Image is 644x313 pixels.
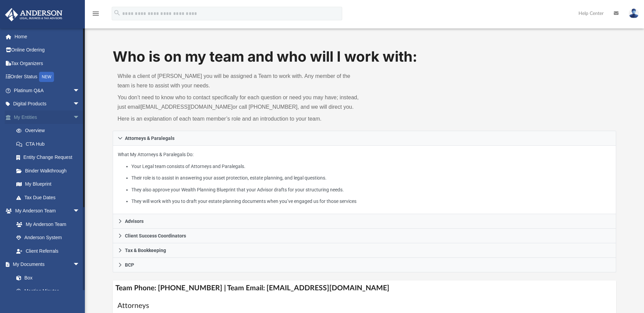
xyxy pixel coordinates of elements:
[10,244,87,258] a: Client Referrals
[39,72,54,82] div: NEW
[10,217,83,231] a: My Anderson Team
[10,285,87,298] a: Meeting Minutes
[3,8,65,21] img: Anderson Advisors Platinum Portal
[125,248,166,253] span: Tax & Bookkeeping
[117,71,360,90] p: While a client of [PERSON_NAME] you will be assigned a Team to work with. Any member of the team ...
[73,84,87,98] span: arrow_drop_down
[141,104,233,110] a: [EMAIL_ADDRESS][DOMAIN_NAME]
[131,162,611,171] li: Your Legal team consists of Attorneys and Paralegals.
[113,243,616,258] a: Tax & Bookkeeping
[5,70,90,84] a: Order StatusNEW
[125,136,174,141] span: Attorneys & Paralegals
[113,47,616,67] h1: Who is on my team and who will I work with:
[113,146,616,214] div: Attorneys & Paralegals
[125,263,134,267] span: BCP
[73,110,87,124] span: arrow_drop_down
[10,271,83,285] a: Box
[5,97,90,111] a: Digital Productsarrow_drop_down
[5,258,87,271] a: My Documentsarrow_drop_down
[125,219,144,224] span: Advisors
[10,164,90,178] a: Binder Walkthrough
[5,30,90,43] a: Home
[10,191,90,204] a: Tax Due Dates
[113,258,616,272] a: BCP
[113,280,616,296] h4: Team Phone: [PHONE_NUMBER] | Team Email: [EMAIL_ADDRESS][DOMAIN_NAME]
[5,110,90,124] a: My Entitiesarrow_drop_down
[5,57,90,70] a: Tax Organizers
[131,174,611,182] li: Their role is to assist in answering your asset protection, estate planning, and legal questions.
[113,9,121,17] i: search
[131,197,611,206] li: They will work with you to draft your estate planning documents when you’ve engaged us for those ...
[113,131,616,146] a: Attorneys & Paralegals
[73,204,87,218] span: arrow_drop_down
[10,124,90,138] a: Overview
[73,258,87,272] span: arrow_drop_down
[5,84,90,97] a: Platinum Q&Aarrow_drop_down
[10,231,87,245] a: Anderson System
[10,151,90,164] a: Entity Change Request
[629,8,639,18] img: User Pic
[10,137,90,151] a: CTA Hub
[118,150,611,206] p: What My Attorneys & Paralegals Do:
[5,43,90,57] a: Online Ordering
[5,204,87,218] a: My Anderson Teamarrow_drop_down
[92,9,100,18] i: menu
[125,233,186,238] span: Client Success Coordinators
[73,97,87,111] span: arrow_drop_down
[92,13,100,18] a: menu
[113,229,616,243] a: Client Success Coordinators
[131,186,611,194] li: They also approve your Wealth Planning Blueprint that your Advisor drafts for your structuring ne...
[117,114,360,124] p: Here is an explanation of each team member’s role and an introduction to your team.
[113,214,616,229] a: Advisors
[117,301,611,311] h1: Attorneys
[117,93,360,112] p: You don’t need to know who to contact specifically for each question or need you may have; instea...
[10,178,87,191] a: My Blueprint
